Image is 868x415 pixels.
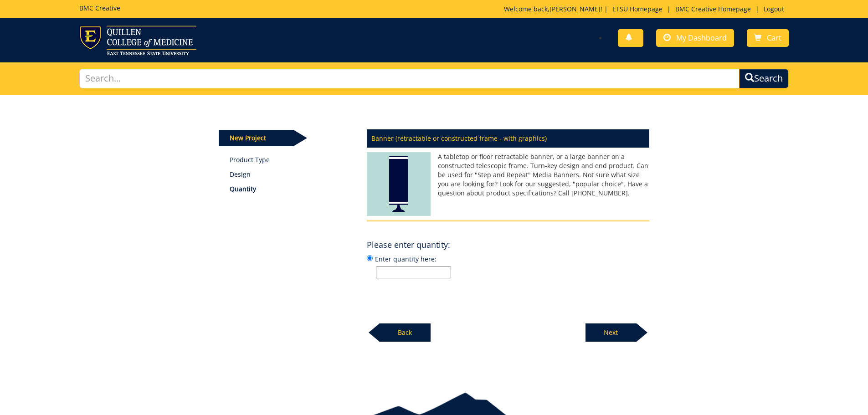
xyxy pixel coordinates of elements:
[747,29,789,47] a: Cart
[550,5,601,13] a: [PERSON_NAME]
[79,5,120,11] h5: BMC Creative
[367,255,373,261] input: Enter quantity here:
[767,33,781,43] span: Cart
[230,170,353,179] p: Design
[586,323,637,342] p: Next
[671,5,755,13] a: BMC Creative Homepage
[230,184,353,194] p: Quantity
[79,69,740,88] input: Search...
[367,129,649,148] p: Banner (retractable or constructed frame - with graphics)
[504,5,789,14] p: Welcome back, ! | | |
[367,254,649,278] label: Enter quantity here:
[739,69,789,88] button: Search
[376,266,451,278] input: Enter quantity here:
[79,26,196,55] img: ETSU logo
[380,323,431,342] p: Back
[759,5,789,13] a: Logout
[608,5,667,13] a: ETSU Homepage
[676,33,727,43] span: My Dashboard
[656,29,734,47] a: My Dashboard
[367,152,649,198] p: A tabletop or floor retractable banner, or a large banner on a constructed telescopic frame. Turn...
[219,130,293,146] p: New Project
[367,241,450,250] h4: Please enter quantity:
[230,155,353,164] a: Product Type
